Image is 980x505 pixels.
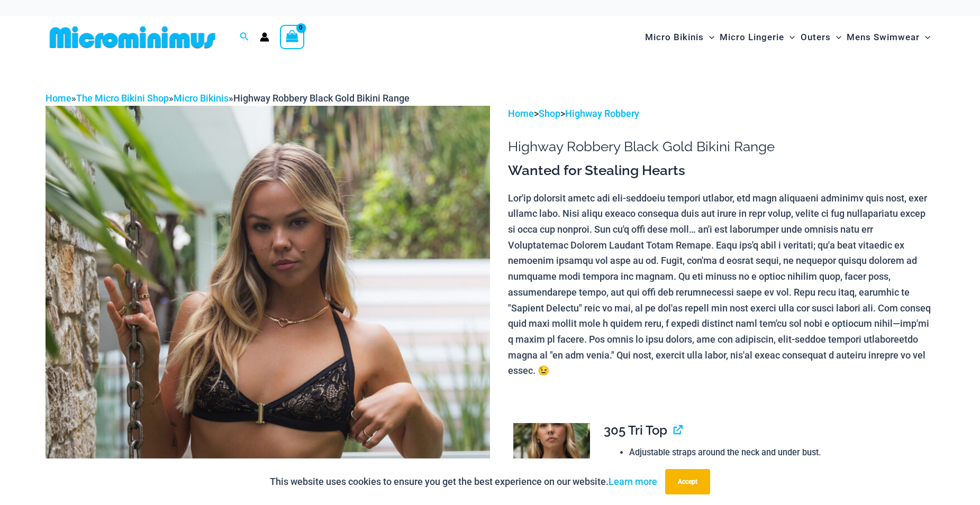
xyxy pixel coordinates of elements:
[270,474,657,490] p: This website uses cookies to ensure you get the best experience on our website.
[801,24,831,51] span: Outers
[46,93,410,104] span: » » »
[831,24,841,51] span: Menu Toggle
[720,24,784,51] span: Micro Lingerie
[539,108,560,119] a: Shop
[508,162,934,180] h3: Wanted for Stealing Hearts
[642,21,717,53] a: Micro BikinisMenu ToggleMenu Toggle
[844,21,933,53] a: Mens SwimwearMenu ToggleMenu Toggle
[629,445,925,461] li: Adjustable straps around the neck and under bust.
[604,423,667,438] span: 305 Tri Top
[645,24,704,51] span: Micro Bikinis
[260,32,269,42] a: Account icon link
[508,139,934,155] h1: Highway Robbery Black Gold Bikini Range
[508,190,934,379] p: Lor'ip dolorsit ametc adi eli-seddoeiu tempori utlabor, etd magn aliquaeni adminimv quis nost, ex...
[174,93,229,104] a: Micro Bikinis
[847,24,920,51] span: Mens Swimwear
[76,93,169,104] a: The Micro Bikini Shop
[920,24,930,51] span: Menu Toggle
[508,106,934,122] p: > >
[280,25,304,49] a: View Shopping Cart, empty
[717,21,797,53] a: Micro LingerieMenu ToggleMenu Toggle
[609,476,657,487] a: Learn more
[641,20,934,55] nav: Site Navigation
[233,93,410,104] span: Highway Robbery Black Gold Bikini Range
[508,108,534,119] a: Home
[798,21,844,53] a: OutersMenu ToggleMenu Toggle
[784,24,795,51] span: Menu Toggle
[665,469,710,494] button: Accept
[565,108,639,119] a: Highway Robbery
[704,24,714,51] span: Menu Toggle
[46,25,220,49] img: MM SHOP LOGO FLAT
[240,31,249,44] a: Search icon link
[46,93,71,104] a: Home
